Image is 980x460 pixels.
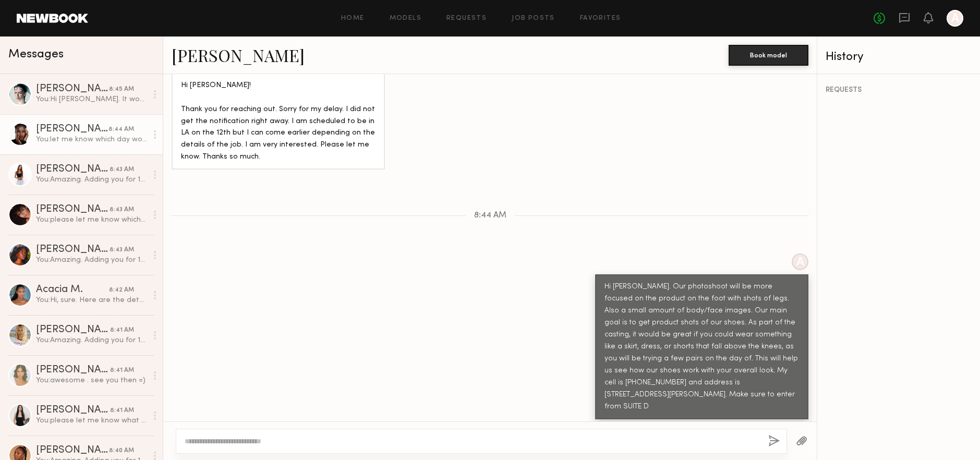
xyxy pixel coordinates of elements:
a: [PERSON_NAME] [172,44,305,66]
div: Hi [PERSON_NAME]. Our photoshoot will be more focused on the product on the foot with shots of le... [604,281,799,413]
a: Job Posts [512,15,555,22]
a: Requests [446,15,487,22]
div: 8:43 AM [110,245,134,255]
div: [PERSON_NAME] [36,124,108,135]
div: You: Amazing. Adding you for 10/8! Our photoshoot will be more focused on the product on the foot... [36,255,147,265]
div: You: awesome . see you then =) [36,376,147,385]
div: You: please let me know which day works for you, so I can go ahead and add you to the list [36,215,147,225]
div: [PERSON_NAME] [36,204,110,215]
div: 8:40 AM [109,446,134,456]
div: You: Hi [PERSON_NAME]. It would be amazing if you can send in photos/ videos of your legs? Our ma... [36,94,147,104]
div: You: Hi, sure. Here are the details for the casting. Our photoshoot will be more focused on the p... [36,295,147,305]
div: [PERSON_NAME] [36,405,110,416]
a: Favorites [580,15,621,22]
button: Book model [729,45,808,66]
div: 8:43 AM [110,165,134,175]
div: [PERSON_NAME] [36,245,110,255]
a: Models [390,15,421,22]
div: 8:41 AM [110,406,134,416]
div: 8:41 AM [110,325,134,335]
div: 8:42 AM [109,285,134,295]
div: 8:45 AM [109,84,134,94]
div: Hi [PERSON_NAME]! Thank you for reaching out. Sorry for my delay. I did not get the notification ... [181,80,376,164]
div: 8:44 AM [108,125,134,135]
a: A [947,10,963,27]
div: 8:43 AM [110,205,134,215]
div: [PERSON_NAME] [36,84,109,94]
div: You: Amazing. Adding you for 10/8 or the 9th! Our photoshoot will be more focused on the product ... [36,335,147,345]
div: [PERSON_NAME] [36,365,110,376]
span: 8:44 AM [474,211,506,220]
div: You: let me know which day works for you, so I can go ahead and add you to the list [36,135,147,144]
a: Home [341,15,365,22]
div: History [826,51,972,63]
div: [PERSON_NAME] [36,325,110,335]
div: You: please let me know what day you can come in, I will go ahead and add you [36,416,147,426]
a: Book model [729,50,808,59]
span: Messages [8,49,64,60]
div: [PERSON_NAME] [36,445,109,456]
div: Acacia M. [36,285,109,295]
div: [PERSON_NAME] [36,164,110,175]
div: 8:41 AM [110,366,134,376]
div: You: Amazing. Adding you for 10/7 or 10/8! Our photoshoot will be more focused on the product on ... [36,175,147,185]
div: REQUESTS [826,87,972,94]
